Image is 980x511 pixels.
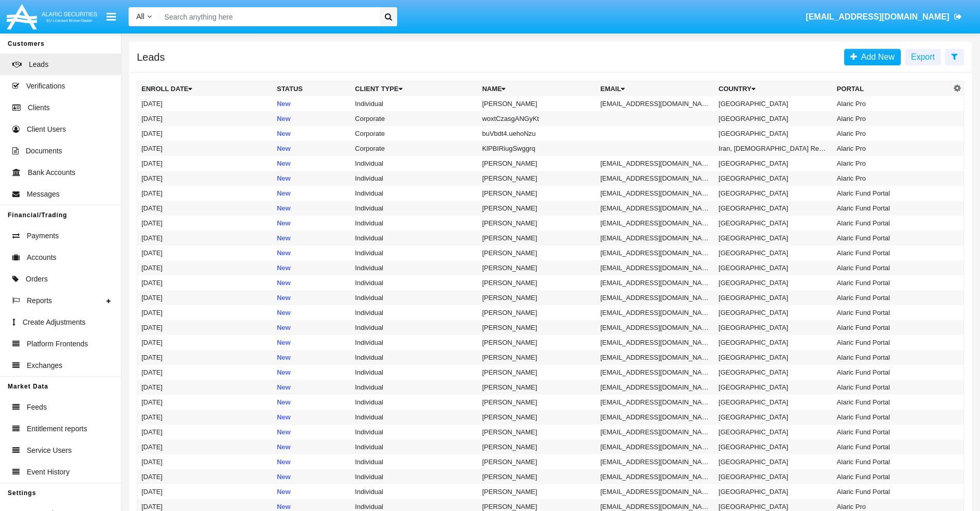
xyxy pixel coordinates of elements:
[273,484,351,499] td: New
[137,111,273,126] td: [DATE]
[27,339,88,349] span: Platform Frontends
[833,275,951,290] td: Alaric Fund Portal
[27,252,57,263] span: Accounts
[478,454,596,469] td: [PERSON_NAME]
[137,305,273,320] td: [DATE]
[833,186,951,201] td: Alaric Fund Portal
[351,245,478,260] td: Individual
[26,146,62,156] span: Documents
[596,410,715,425] td: [EMAIL_ADDRESS][DOMAIN_NAME]
[478,186,596,201] td: [PERSON_NAME]
[833,454,951,469] td: Alaric Fund Portal
[478,365,596,380] td: [PERSON_NAME]
[596,484,715,499] td: [EMAIL_ADDRESS][DOMAIN_NAME]
[478,141,596,156] td: KlPBIRiugSwggrq
[273,410,351,425] td: New
[596,260,715,275] td: [EMAIL_ADDRESS][DOMAIN_NAME]
[478,96,596,111] td: [PERSON_NAME]
[27,360,62,371] span: Exchanges
[351,141,478,156] td: Corporate
[137,126,273,141] td: [DATE]
[833,469,951,484] td: Alaric Fund Portal
[833,111,951,126] td: Alaric Pro
[478,81,596,97] th: Name
[478,260,596,275] td: [PERSON_NAME]
[715,439,833,454] td: [GEOGRAPHIC_DATA]
[27,402,47,413] span: Feeds
[715,275,833,290] td: [GEOGRAPHIC_DATA]
[596,186,715,201] td: [EMAIL_ADDRESS][DOMAIN_NAME]
[351,350,478,365] td: Individual
[833,320,951,335] td: Alaric Fund Portal
[833,96,951,111] td: Alaric Pro
[137,454,273,469] td: [DATE]
[27,189,60,200] span: Messages
[351,469,478,484] td: Individual
[137,290,273,305] td: [DATE]
[596,275,715,290] td: [EMAIL_ADDRESS][DOMAIN_NAME]
[129,11,159,22] a: All
[273,216,351,231] td: New
[801,3,967,31] a: [EMAIL_ADDRESS][DOMAIN_NAME]
[478,469,596,484] td: [PERSON_NAME]
[137,365,273,380] td: [DATE]
[351,395,478,410] td: Individual
[596,469,715,484] td: [EMAIL_ADDRESS][DOMAIN_NAME]
[715,469,833,484] td: [GEOGRAPHIC_DATA]
[273,126,351,141] td: New
[27,295,52,306] span: Reports
[137,484,273,499] td: [DATE]
[137,96,273,111] td: [DATE]
[27,424,87,434] span: Entitlement reports
[351,201,478,216] td: Individual
[833,484,951,499] td: Alaric Fund Portal
[715,171,833,186] td: [GEOGRAPHIC_DATA]
[833,350,951,365] td: Alaric Fund Portal
[273,156,351,171] td: New
[273,380,351,395] td: New
[596,380,715,395] td: [EMAIL_ADDRESS][DOMAIN_NAME]
[351,186,478,201] td: Individual
[136,12,145,21] span: All
[833,231,951,245] td: Alaric Fund Portal
[273,320,351,335] td: New
[596,335,715,350] td: [EMAIL_ADDRESS][DOMAIN_NAME]
[715,484,833,499] td: [GEOGRAPHIC_DATA]
[715,380,833,395] td: [GEOGRAPHIC_DATA]
[833,290,951,305] td: Alaric Fund Portal
[273,395,351,410] td: New
[478,171,596,186] td: [PERSON_NAME]
[833,380,951,395] td: Alaric Fund Portal
[715,111,833,126] td: [GEOGRAPHIC_DATA]
[833,260,951,275] td: Alaric Fund Portal
[351,320,478,335] td: Individual
[28,102,50,113] span: Clients
[715,395,833,410] td: [GEOGRAPHIC_DATA]
[911,52,935,61] span: Export
[27,467,69,478] span: Event History
[273,290,351,305] td: New
[273,96,351,111] td: New
[351,275,478,290] td: Individual
[715,156,833,171] td: [GEOGRAPHIC_DATA]
[137,245,273,260] td: [DATE]
[351,365,478,380] td: Individual
[159,7,376,26] input: Search
[833,439,951,454] td: Alaric Fund Portal
[596,201,715,216] td: [EMAIL_ADDRESS][DOMAIN_NAME]
[273,201,351,216] td: New
[137,439,273,454] td: [DATE]
[833,425,951,439] td: Alaric Fund Portal
[478,350,596,365] td: [PERSON_NAME]
[715,216,833,231] td: [GEOGRAPHIC_DATA]
[351,260,478,275] td: Individual
[27,124,66,135] span: Client Users
[715,260,833,275] td: [GEOGRAPHIC_DATA]
[715,141,833,156] td: Iran, [DEMOGRAPHIC_DATA] Republic of
[273,81,351,97] th: Status
[715,320,833,335] td: [GEOGRAPHIC_DATA]
[351,380,478,395] td: Individual
[351,410,478,425] td: Individual
[273,469,351,484] td: New
[715,126,833,141] td: [GEOGRAPHIC_DATA]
